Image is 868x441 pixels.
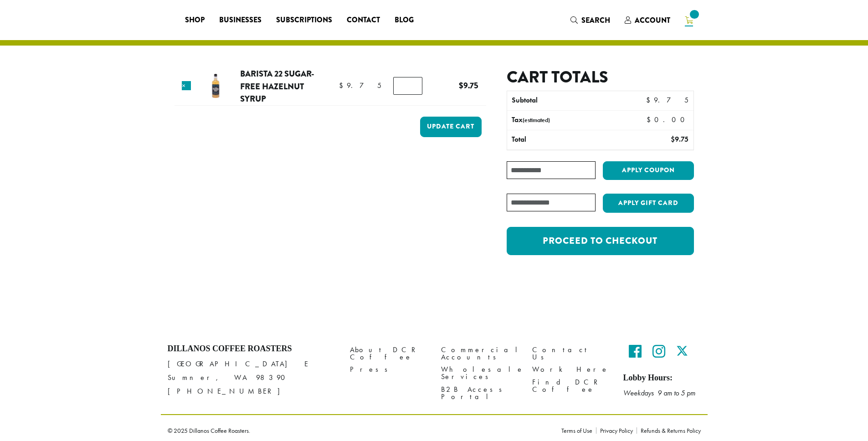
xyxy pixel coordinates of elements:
[269,13,339,27] a: Subscriptions
[507,91,619,110] th: Subtotal
[459,79,478,92] bdi: 9.75
[623,373,701,383] h5: Lobby Hours:
[339,81,347,90] span: $
[563,13,617,28] a: Search
[507,130,619,149] th: Total
[182,81,191,90] a: Remove this item
[168,344,336,354] h4: Dillanos Coffee Roasters
[178,13,212,27] a: Shop
[395,15,414,26] span: Blog
[561,427,596,434] a: Terms of Use
[350,364,427,376] a: Press
[201,72,231,101] img: Barista 22 Sugar-Free Hazelnut Syrup
[339,13,387,27] a: Contact
[168,427,548,434] p: © 2025 Dillanos Coffee Roasters.
[603,194,694,213] button: Apply Gift Card
[507,111,639,130] th: Tax
[532,344,610,364] a: Contact Us
[393,77,422,94] input: Product quantity
[387,13,421,27] a: Blog
[596,427,637,434] a: Privacy Policy
[185,15,205,26] span: Shop
[339,81,381,90] bdi: 9.75
[507,227,693,255] a: Proceed to checkout
[532,364,610,376] a: Work Here
[671,134,688,144] bdi: 9.75
[532,376,610,395] a: Find DCR Coffee
[459,79,463,92] span: $
[581,15,610,26] span: Search
[617,13,678,28] a: Account
[623,388,695,398] em: Weekdays 9 am to 5 pm
[647,115,689,124] bdi: 0.00
[523,116,550,124] small: (estimated)
[350,344,427,364] a: About DCR Coffee
[635,15,670,26] span: Account
[646,95,654,105] span: $
[671,134,675,144] span: $
[347,15,380,26] span: Contact
[441,344,519,364] a: Commercial Accounts
[219,15,262,26] span: Businesses
[168,357,336,398] p: [GEOGRAPHIC_DATA] E Sumner, WA 98390 [PHONE_NUMBER]
[212,13,269,27] a: Businesses
[647,115,654,124] span: $
[441,383,519,403] a: B2B Access Portal
[420,117,482,137] button: Update cart
[441,364,519,383] a: Wholesale Services
[276,15,332,26] span: Subscriptions
[637,427,701,434] a: Refunds & Returns Policy
[507,67,693,87] h2: Cart totals
[603,161,694,180] button: Apply coupon
[240,67,314,105] a: Barista 22 Sugar-Free Hazelnut Syrup
[646,95,688,105] bdi: 9.75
